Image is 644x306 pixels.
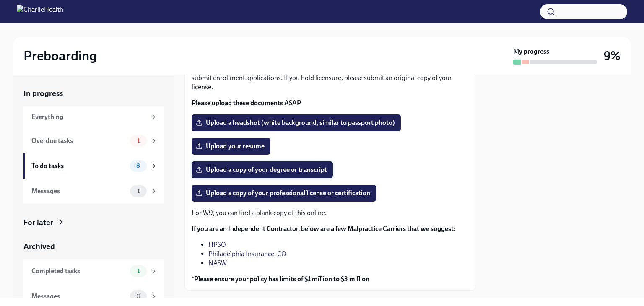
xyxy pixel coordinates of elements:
[23,153,164,179] a: To do tasks8
[192,225,456,233] strong: If you are an Independent Contractor, below are a few Malpractice Carriers that we suggest:
[192,114,401,131] label: Upload a headshot (white background, similar to passport photo)
[23,47,97,64] h2: Preboarding
[31,112,147,122] div: Everything
[513,47,549,56] strong: My progress
[192,161,333,178] label: Upload a copy of your degree or transcript
[23,259,164,284] a: Completed tasks1
[197,166,327,174] span: Upload a copy of your degree or transcript
[197,119,395,127] span: Upload a headshot (white background, similar to passport photo)
[31,136,127,145] div: Overdue tasks
[17,5,63,18] img: CharlieHealth
[31,292,127,301] div: Messages
[23,106,164,128] a: Everything
[131,293,145,299] span: 0
[192,64,469,92] p: The following documents are needed to complete your contractor profile and, in some cases, to sub...
[132,188,145,194] span: 1
[31,161,127,171] div: To do tasks
[131,163,145,169] span: 8
[23,88,164,99] a: In progress
[23,217,53,228] div: For later
[208,250,286,258] a: Philadelphia Insurance. CO
[197,142,265,150] span: Upload your resume
[23,241,164,252] a: Archived
[192,99,301,107] strong: Please upload these documents ASAP
[23,128,164,153] a: Overdue tasks1
[604,48,621,63] h3: 9%
[23,217,164,228] a: For later
[194,275,369,283] strong: Please ensure your policy has limits of $1 million to $3 million
[197,189,370,197] span: Upload a copy of your professional license or certification
[31,267,127,276] div: Completed tasks
[192,185,376,202] label: Upload a copy of your professional license or certification
[31,187,127,196] div: Messages
[192,208,469,218] p: For W9, you can find a blank copy of this online.
[132,137,145,144] span: 1
[23,179,164,204] a: Messages1
[208,259,227,267] a: NASW
[208,241,226,249] a: HPSO
[132,268,145,274] span: 1
[192,138,270,155] label: Upload your resume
